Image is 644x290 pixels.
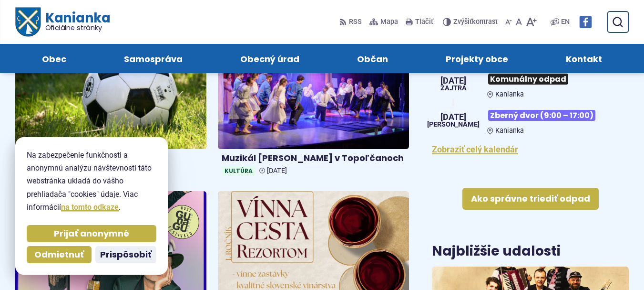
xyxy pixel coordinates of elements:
a: EN [559,16,572,28]
img: Prejsť na Facebook stránku [579,16,592,28]
button: Tlačiť [404,12,435,32]
span: Samospráva [124,44,183,73]
span: [DATE] [267,167,287,175]
span: Obec [42,44,66,73]
button: Prispôsobiť [95,246,156,263]
p: Na zabezpečenie funkčnosti a anonymnú analýzu návštevnosti táto webstránka ukladá do vášho prehli... [27,149,156,214]
span: Obecný úrad [240,44,299,73]
a: Komunálny odpad Kanianka [DATE] Zajtra [432,70,629,98]
a: Kontakt [546,44,621,73]
span: Kanianka [495,90,524,98]
span: Kontakt [566,44,602,73]
h1: Kanianka [40,11,110,32]
span: Tlačiť [415,18,433,26]
a: Občan [338,44,408,73]
a: na tomto odkaze [61,203,119,212]
span: Mapa [380,16,398,28]
a: Zobraziť celý kalendár [432,144,518,154]
span: kontrast [453,18,498,26]
button: Zväčšiť veľkosť písma [524,12,539,32]
span: Prispôsobiť [100,249,152,260]
h4: Muzikál [PERSON_NAME] v Topoľčanoch [222,153,405,164]
span: EN [561,16,570,28]
span: RSS [349,16,362,28]
button: Odmietnuť [27,246,92,263]
span: Prijať anonymné [54,228,129,239]
button: Zmenšiť veľkosť písma [503,12,514,32]
span: Zajtra [440,85,467,92]
span: Odmietnuť [34,249,84,260]
a: Mapa [368,12,400,32]
h3: Najbližšie udalosti [432,244,561,259]
span: Zvýšiť [453,18,472,26]
span: Zberný dvor (9:00 – 17:00) [488,110,595,121]
span: Projekty obce [446,44,508,73]
img: Prejsť na domovskú stránku [15,8,40,37]
a: Muzikál [PERSON_NAME] v Topoľčanoch Kultúra [DATE] [218,34,409,180]
a: Zberný dvor (9:00 – 17:00) Kanianka [DATE] [PERSON_NAME] [432,106,629,135]
a: Obecný úrad [221,44,319,73]
a: Obec [23,44,86,73]
a: Ako správne triediť odpad [462,188,599,210]
span: Kanianka [495,127,524,135]
button: Prijať anonymné [27,225,156,242]
span: Občan [357,44,388,73]
a: Futbalový zápas [DATE] Obecný rozhlas [DATE] [15,34,206,180]
span: [DATE] [427,113,480,121]
a: RSS [339,12,364,32]
a: Samospráva [105,44,202,73]
span: [PERSON_NAME] [427,121,480,128]
span: Komunálny odpad [488,74,568,85]
button: Zvýšiťkontrast [443,12,500,32]
span: [DATE] [440,76,467,85]
span: Kultúra [222,166,256,176]
button: Nastaviť pôvodnú veľkosť písma [514,12,524,32]
a: Logo Kanianka, prejsť na domovskú stránku. [15,8,110,37]
a: Projekty obce [426,44,527,73]
span: Oficiálne stránky [45,24,110,31]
